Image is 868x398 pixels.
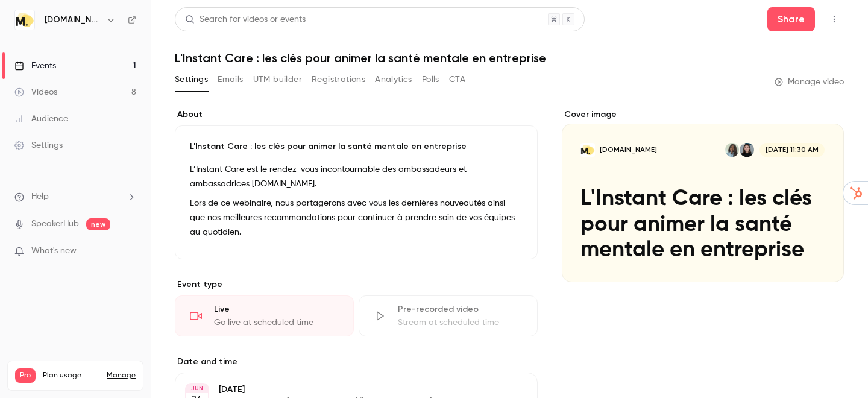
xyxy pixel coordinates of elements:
[214,303,339,315] div: Live
[31,191,49,203] span: Help
[107,371,136,381] a: Manage
[359,295,538,336] div: Pre-recorded videoStream at scheduled time
[175,109,538,121] label: About
[122,246,136,257] iframe: Noticeable Trigger
[398,303,523,315] div: Pre-recorded video
[175,295,354,336] div: LiveGo live at scheduled time
[15,10,34,30] img: moka.care
[190,141,523,153] p: L'Instant Care : les clés pour animer la santé mentale en entreprise
[45,14,101,26] h6: [DOMAIN_NAME]
[14,139,63,151] div: Settings
[190,162,523,191] p: L’Instant Care est le rendez-vous incontournable des ambassadeurs et ambassadrices [DOMAIN_NAME].
[185,13,306,26] div: Search for videos or events
[218,70,243,89] button: Emails
[562,109,844,282] section: Cover image
[43,371,99,381] span: Plan usage
[562,109,844,121] label: Cover image
[175,70,208,89] button: Settings
[86,218,110,230] span: new
[775,76,844,88] a: Manage video
[31,245,77,257] span: What's new
[175,279,538,291] p: Event type
[175,51,844,65] h1: L'Instant Care : les clés pour animer la santé mentale en entreprise
[14,86,57,98] div: Videos
[449,70,465,89] button: CTA
[422,70,439,89] button: Polls
[14,191,136,203] li: help-dropdown-opener
[175,356,538,368] label: Date and time
[14,60,56,72] div: Events
[398,317,523,329] div: Stream at scheduled time
[31,218,79,230] a: SpeakerHub
[375,70,412,89] button: Analytics
[253,70,302,89] button: UTM builder
[186,384,208,393] div: JUN
[14,113,68,125] div: Audience
[219,384,474,396] p: [DATE]
[15,368,36,383] span: Pro
[767,7,815,31] button: Share
[214,317,339,329] div: Go live at scheduled time
[190,196,523,239] p: Lors de ce webinaire, nous partagerons avec vous les dernières nouveautés ainsi que nos meilleure...
[312,70,365,89] button: Registrations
